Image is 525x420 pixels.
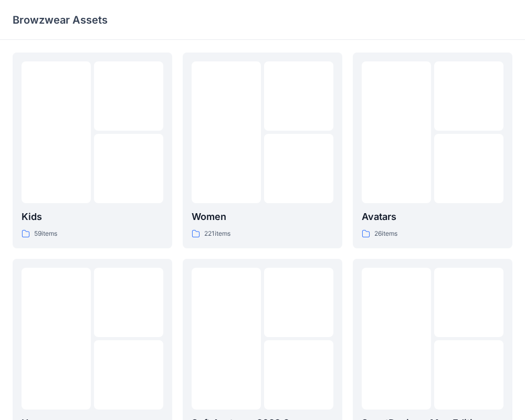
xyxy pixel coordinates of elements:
p: Kids [22,209,163,224]
p: Women [192,209,333,224]
p: 221 items [204,228,230,239]
p: Avatars [362,209,503,224]
a: Avatars26items [353,52,512,248]
p: 26 items [374,228,397,239]
a: Kids59items [13,52,172,248]
a: Women221items [183,52,342,248]
p: 59 items [34,228,57,239]
p: Browzwear Assets [13,13,108,27]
